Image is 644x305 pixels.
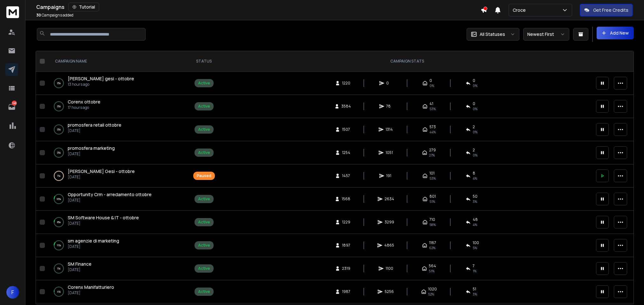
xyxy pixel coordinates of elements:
span: 573 [429,124,436,129]
a: promosfera retail ottobre [68,122,121,128]
span: 3299 [385,220,394,225]
span: 0 % [473,153,477,158]
span: [PERSON_NAME] Gesi - ottobre [68,168,135,174]
p: Croce [513,7,528,13]
span: 2 [473,148,475,153]
a: 148 [5,101,18,113]
p: 0 % [57,149,61,156]
span: 100 [473,240,479,245]
td: 0%promosfera retail ottobre[DATE] [47,118,186,141]
span: [PERSON_NAME] gesi - ottobre [68,76,134,82]
span: 53 % [429,176,436,181]
p: Get Free Credits [593,7,628,13]
p: [DATE] [68,221,139,226]
span: 78 [386,104,393,109]
span: 1507 [342,127,350,132]
button: Newest First [523,28,569,41]
span: 5256 [385,289,394,294]
span: 52 % [428,292,434,297]
span: 51 [473,287,476,292]
p: [DATE] [68,128,121,133]
button: F [6,286,19,299]
button: Tutorial [68,3,99,11]
span: 62 % [429,245,435,250]
span: 1457 [342,173,350,178]
span: 4 % [473,222,477,227]
span: 101 [429,171,435,176]
span: SM Finance [68,261,92,267]
p: 0 % [57,80,61,86]
div: Active [198,243,210,248]
span: 44 % [429,129,436,135]
span: 564 [429,263,436,269]
span: 5 % [473,245,477,250]
span: 1987 [342,289,350,294]
p: [DATE] [68,290,114,295]
span: 0% [473,83,477,88]
span: 3 % [473,199,477,204]
p: [DATE] [68,267,92,272]
span: 1229 [342,220,350,225]
span: 58 % [429,222,436,227]
td: 1%[PERSON_NAME] Gesi - ottobre[DATE] [47,164,186,188]
span: 50 [473,194,477,199]
td: 0%Corenx ottobre17 hours ago [47,95,186,118]
span: 1100 [386,266,393,271]
p: 0 % [57,126,61,133]
span: 1897 [342,243,350,248]
span: 710 [429,217,435,222]
span: 53 % [429,106,436,111]
div: Active [198,220,210,225]
th: CAMPAIGN NAME [47,51,186,72]
span: 0 % [473,106,477,111]
span: 0 [473,101,475,106]
button: Get Free Credits [580,4,633,17]
span: 1314 [386,127,393,132]
div: Paused [197,173,211,178]
p: 0 % [57,103,61,109]
div: Active [198,289,210,294]
span: 4 % [473,176,477,181]
p: [DATE] [68,175,135,180]
td: 11%sm agenzie di marketing[DATE] [47,234,186,257]
div: Active [198,81,210,86]
span: 1568 [342,196,350,202]
p: 148 [12,101,17,106]
span: 801 [429,194,436,199]
p: 1 % [57,265,60,272]
a: sm agenzie di marketing [68,238,119,244]
p: 8 % [57,219,61,225]
div: Campaigns [36,3,481,11]
span: 191 [386,173,393,178]
a: SM Software House & IT - ottobre [68,215,139,221]
td: 8%SM Software House & IT - ottobre[DATE] [47,211,186,234]
a: [PERSON_NAME] Gesi - ottobre [68,168,135,175]
p: 10 % [57,196,61,202]
p: 17 hours ago [68,105,100,110]
td: 4%Corenx Manifatturiero[DATE] [47,280,186,303]
div: Active [198,150,210,155]
a: Corenx Manifatturiero [68,284,114,290]
span: 27 % [429,153,435,158]
div: Active [198,127,210,132]
td: 1%SM Finance[DATE] [47,257,186,280]
span: 0 [386,81,393,86]
a: promosfera marketing [68,145,115,151]
span: 279 [429,148,436,153]
span: 2 [473,124,475,129]
th: CAMPAIGN STATS [222,51,592,72]
span: 2319 [342,266,350,271]
div: Active [198,196,210,202]
button: Add New [597,27,634,39]
div: Active [198,266,210,271]
span: 3 % [473,292,477,297]
a: SM Finance [68,261,92,267]
span: 1051 [386,150,393,155]
span: 4865 [384,243,394,248]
